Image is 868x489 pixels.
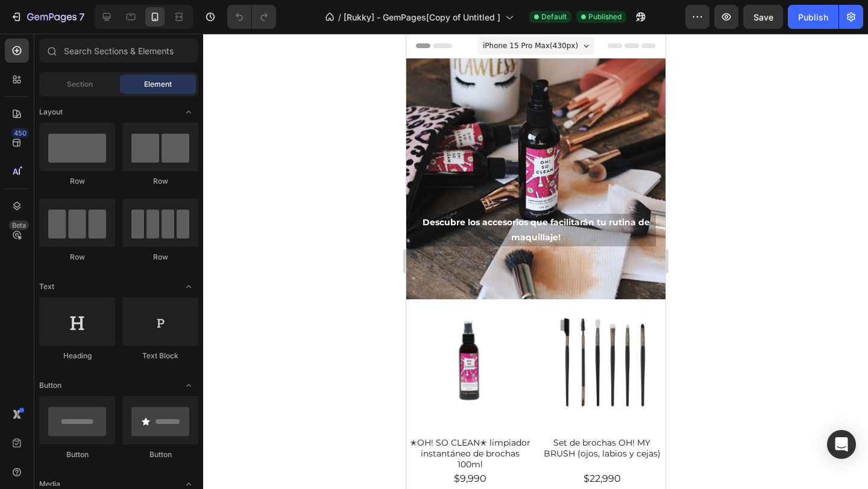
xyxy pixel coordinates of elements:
div: Undo/Redo [227,5,276,29]
button: Publish [788,5,838,29]
span: Text [39,281,54,292]
span: Button [39,380,61,391]
div: 450 [11,128,29,138]
div: Button [122,449,198,460]
iframe: Design area [406,34,665,489]
div: Open Intercom Messenger [827,430,856,459]
span: Section [67,79,93,90]
div: Text Block [122,350,198,361]
span: [Rukky] - GemPages[Copy of Untitled ] [344,11,500,23]
div: Beta [9,220,29,230]
span: Save [753,12,773,22]
button: 7 [5,5,90,29]
span: Layout [39,107,63,117]
div: Row [122,252,198,263]
div: Row [122,176,198,187]
span: Element [144,79,172,90]
span: Published [588,11,621,22]
span: Toggle open [179,102,198,122]
span: / [338,11,341,23]
span: Toggle open [179,376,198,395]
p: 7 [79,10,84,24]
div: Row [39,252,115,263]
span: Default [541,11,567,22]
div: Row [39,176,115,187]
button: Save [743,5,783,29]
span: Toggle open [179,277,198,296]
div: Publish [798,11,828,23]
div: Button [39,449,115,460]
input: Search Sections & Elements [39,39,198,63]
div: Heading [39,350,115,361]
